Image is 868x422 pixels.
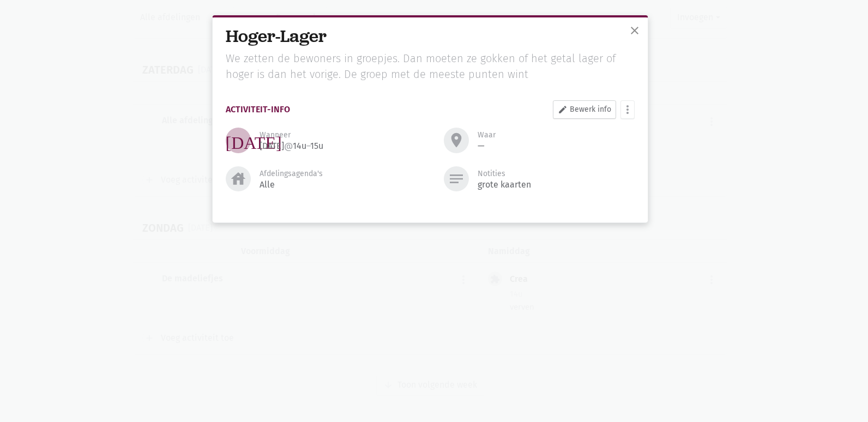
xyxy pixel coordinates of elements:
div: — [478,141,485,152]
a: Hoger-Lager [226,25,327,47]
span: @ [284,141,293,151]
span: – [306,141,310,151]
i: edit [558,105,568,114]
button: sluiten [624,20,646,44]
i: [DATE] [226,131,282,149]
div: Alle [260,179,275,190]
div: grote kaarten [478,179,531,190]
a: Bewerk info [553,100,616,119]
i: notes [448,170,465,188]
span: close [628,24,641,37]
div: Activiteit-info [226,105,290,113]
div: Afdelingsagenda's [260,168,323,179]
i: house [230,170,247,188]
p: We zetten de bewoners in groepjes. Dan moeten ze gokken of het getal lager of hoger is dan het vo... [226,51,635,83]
div: Notities [478,168,505,179]
div: Waar [478,130,496,141]
div: [DATE] 14u 15u [260,141,323,152]
i: room [448,131,465,149]
div: Wanneer [260,130,291,141]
